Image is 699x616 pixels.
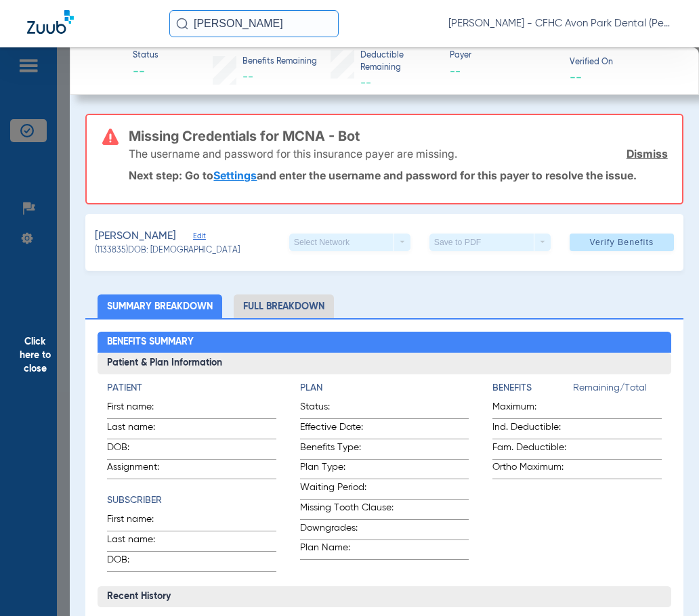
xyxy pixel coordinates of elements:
span: Missing Tooth Clause: [300,501,400,519]
span: Ortho Maximum: [492,460,573,479]
span: Payer [450,50,557,62]
span: -- [133,64,158,81]
span: Remaining/Total [573,381,662,400]
li: Full Breakdown [234,294,334,318]
app-breakdown-title: Benefits [492,381,573,400]
span: Benefits Remaining [242,56,317,68]
span: Ind. Deductible: [492,420,573,439]
img: Zuub Logo [27,10,74,34]
span: Verify Benefits [589,237,654,248]
li: Summary Breakdown [98,294,222,318]
span: -- [360,78,371,89]
a: Settings [213,169,257,182]
span: Deductible Remaining [360,50,438,74]
span: Edit [193,232,205,244]
a: Dismiss [627,147,668,160]
h4: Subscriber [107,493,276,508]
span: Last name: [107,533,173,551]
span: -- [570,70,582,84]
span: Effective Date: [300,420,400,439]
span: -- [242,72,253,83]
span: (1133835) DOB: [DEMOGRAPHIC_DATA] [95,245,240,257]
span: Status: [300,400,400,418]
span: First name: [107,512,173,531]
span: [PERSON_NAME] - CFHC Avon Park Dental (Peds) [448,17,672,30]
span: DOB: [107,441,173,459]
h3: Recent History [98,586,671,608]
span: Downgrades: [300,521,400,540]
h3: Patient & Plan Information [98,353,671,374]
span: Last name: [107,420,173,439]
input: Search for patients [169,10,339,37]
h3: Missing Credentials for MCNA - Bot [129,129,667,143]
h4: Plan [300,381,469,395]
p: Next step: Go to and enter the username and password for this payer to resolve the issue. [129,169,667,182]
img: Search Icon [176,18,188,30]
span: Plan Type: [300,460,400,479]
img: error-icon [102,129,119,145]
span: Maximum: [492,400,573,418]
span: -- [450,64,557,81]
span: Verified On [570,57,677,69]
span: [PERSON_NAME] [95,228,176,245]
span: Benefits Type: [300,441,400,459]
span: First name: [107,400,173,418]
h4: Patient [107,381,276,395]
button: Verify Benefits [570,234,674,251]
span: Assignment: [107,460,173,479]
span: Fam. Deductible: [492,441,573,459]
h2: Benefits Summary [98,332,671,353]
p: The username and password for this insurance payer are missing. [129,147,457,160]
iframe: Chat Widget [631,551,699,616]
span: Status [133,50,158,62]
h4: Benefits [492,381,573,395]
span: Waiting Period: [300,481,400,499]
span: DOB: [107,553,173,571]
span: Plan Name: [300,541,400,559]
